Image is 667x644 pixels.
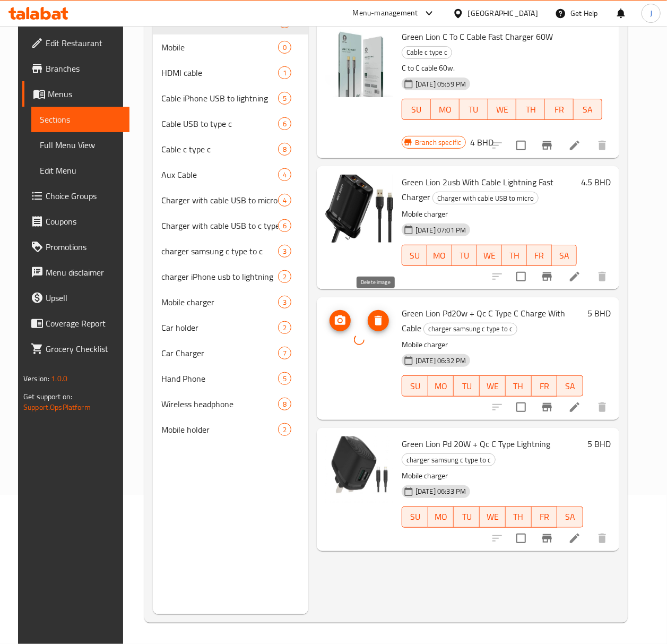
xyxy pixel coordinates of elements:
[279,348,291,358] span: 7
[432,379,450,394] span: MO
[325,175,393,243] img: Green Lion 2usb With Cable Lightning Fast Charger
[545,99,574,120] button: FR
[368,310,389,331] button: delete image
[279,42,291,53] span: 0
[488,99,517,120] button: WE
[557,506,583,528] button: SA
[279,93,291,104] span: 5
[46,342,121,355] span: Grocery Checklist
[278,219,291,232] div: items
[46,37,121,49] span: Edit Restaurant
[161,321,278,334] span: Car holder
[506,375,532,397] button: TH
[411,486,470,496] span: [DATE] 06:33 PM
[423,323,517,336] div: charger samsung c type to c
[46,317,121,330] span: Coverage Report
[458,379,475,394] span: TU
[531,248,548,263] span: FR
[590,394,615,420] button: delete
[454,375,480,397] button: TU
[278,168,291,181] div: items
[456,248,473,263] span: TU
[40,164,121,177] span: Edit Menu
[22,209,129,234] a: Coupons
[402,506,428,528] button: SU
[568,401,581,414] a: Edit menu item
[279,323,291,333] span: 2
[432,509,450,525] span: MO
[161,296,278,308] span: Mobile charger
[278,143,291,156] div: items
[402,46,452,59] div: Cable c type c
[279,144,291,154] span: 8
[153,315,308,340] div: Car holder2
[46,62,121,75] span: Branches
[153,85,308,111] div: Cable iPhone USB to lightning5
[402,29,553,45] span: Green Lion C To C Cable Fast Charger 60W
[353,7,418,20] div: Menu-management
[510,134,532,157] span: Select to update
[587,436,611,451] h6: 5 BHD
[23,390,72,403] span: Get support on:
[470,135,493,150] h6: 4 BHD
[534,133,560,158] button: Branch-specific-item
[411,356,470,366] span: [DATE] 06:32 PM
[402,305,565,336] span: Green Lion Pd20w + Qc C Type C Charge With Cable
[428,506,454,528] button: MO
[161,372,278,385] span: Hand Phone
[279,425,291,435] span: 2
[534,394,560,420] button: Branch-specific-item
[161,347,278,359] span: Car Charger
[161,270,278,283] span: charger iPhone usb to lightning
[590,264,615,289] button: delete
[22,260,129,285] a: Menu disclaimer
[406,102,427,117] span: SU
[325,29,393,97] img: Green Lion C To C Cable Fast Charger 60W
[22,336,129,362] a: Grocery Checklist
[31,132,129,158] a: Full Menu View
[278,296,291,308] div: items
[46,190,121,202] span: Choice Groups
[581,175,611,190] h6: 4.5 BHD
[510,527,532,549] span: Select to update
[46,291,121,304] span: Upsell
[153,5,308,446] nav: Menu sections
[431,99,460,120] button: MO
[402,469,583,483] p: Mobile charger
[279,195,291,205] span: 4
[454,506,480,528] button: TU
[556,248,573,263] span: SA
[428,375,454,397] button: MO
[278,423,291,436] div: items
[279,374,291,384] span: 5
[424,323,517,335] span: charger samsung c type to c
[402,338,583,351] p: Mobile charger
[40,113,121,126] span: Sections
[468,7,538,19] div: [GEOGRAPHIC_DATA]
[278,117,291,130] div: items
[484,509,501,525] span: WE
[279,221,291,231] span: 6
[153,111,308,136] div: Cable USB to type c6
[153,366,308,391] div: Hand Phone5
[510,396,532,418] span: Select to update
[279,272,291,282] span: 2
[433,192,538,204] span: Charger with cable USB to micro
[534,526,560,551] button: Branch-specific-item
[161,168,278,181] span: Aux Cable
[278,372,291,385] div: items
[521,102,541,117] span: TH
[402,208,577,221] p: Mobile charger
[153,264,308,289] div: charger iPhone usb to lightning2
[161,423,278,436] span: Mobile holder
[464,102,484,117] span: TU
[278,321,291,334] div: items
[153,340,308,366] div: Car Charger7
[31,158,129,183] a: Edit Menu
[402,99,431,120] button: SU
[46,266,121,279] span: Menu disclaimer
[161,245,278,257] span: charger samsung c type to c
[480,375,506,397] button: WE
[279,246,291,256] span: 3
[590,526,615,551] button: delete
